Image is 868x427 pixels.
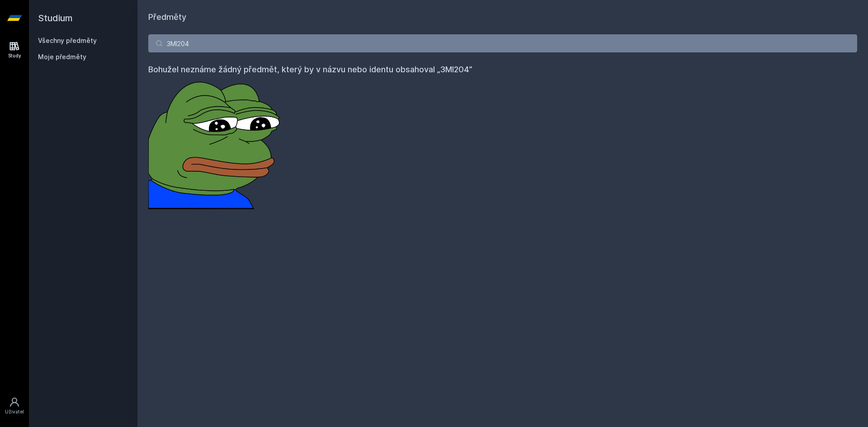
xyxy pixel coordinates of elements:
[2,392,27,420] a: Uživatel
[148,63,857,76] h4: Bohužel neznáme žádný předmět, který by v názvu nebo identu obsahoval „3MI204”
[38,37,97,44] a: Všechny předměty
[2,36,27,64] a: Study
[148,76,284,209] img: error_picture.png
[5,408,24,415] div: Uživatel
[38,52,86,61] span: Moje předměty
[8,52,21,59] div: Study
[148,11,857,23] h1: Předměty
[148,34,857,52] input: Název nebo ident předmětu…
